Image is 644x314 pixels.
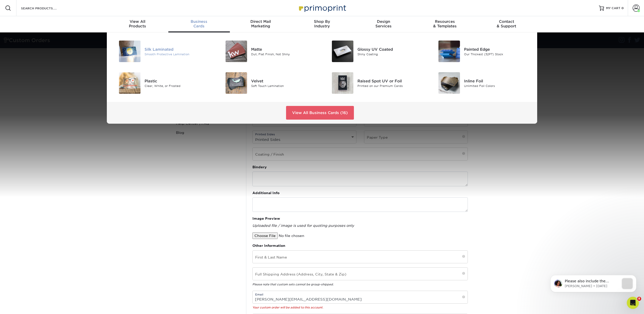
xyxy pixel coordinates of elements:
span: Direct Mail [230,19,291,24]
span: 0 [621,6,624,10]
input: SEARCH PRODUCTS..... [21,5,70,11]
a: Inline Foil Business Cards Inline Foil Unlimited Foil Colors [432,70,531,96]
a: Velvet Business Cards Velvet Soft Touch Lamination [219,70,318,96]
a: DesignServices [353,16,414,32]
div: & Support [476,19,537,28]
div: Dull, Flat Finish, Not Shiny [251,52,318,56]
img: Velvet Business Cards [226,72,247,94]
a: Direct MailMarketing [230,16,291,32]
div: Velvet [251,78,318,84]
div: Matte [251,46,318,52]
a: Glossy UV Coated Business Cards Glossy UV Coated Shiny Coating [326,39,425,64]
img: Silk Laminated Business Cards [119,41,140,62]
a: Shop ByIndustry [291,16,353,32]
a: Plastic Business Cards Plastic Clear, White, or Frosted [113,70,212,96]
img: Raised Spot UV or Foil Business Cards [332,72,353,94]
div: Printed on our Premium Cards [357,84,425,88]
div: Products [107,19,168,28]
span: 8 [637,297,641,301]
div: Smooth Protective Lamination [145,52,212,56]
img: Matte Business Cards [226,41,247,62]
a: Painted Edge Business Cards Painted Edge Our Thickest (32PT) Stock [432,39,531,64]
img: Plastic Business Cards [119,72,140,94]
span: Resources [414,19,476,24]
strong: Other Information [252,244,285,248]
em: Please note that custom sets cannot be group-shipped. [252,283,334,286]
img: Painted Edge Business Cards [438,41,460,62]
a: Raised Spot UV or Foil Business Cards Raised Spot UV or Foil Printed on our Premium Cards [326,70,425,96]
img: Primoprint [297,3,347,13]
div: Marketing [230,19,291,28]
div: Unlimited Foil Colors [464,84,531,88]
a: View All Business Cards (16) [286,106,354,120]
div: Silk Laminated [145,46,212,52]
strong: Image Preview [252,216,280,220]
a: View AllProducts [107,16,168,32]
div: Shiny Coating [357,52,425,56]
div: & Templates [414,19,476,28]
div: Glossy UV Coated [357,46,425,52]
a: BusinessCards [168,16,230,32]
div: Inline Foil [464,78,531,84]
iframe: Intercom notifications message [543,265,644,300]
div: Soft Touch Lamination [251,84,318,88]
span: Design [353,19,414,24]
img: Glossy UV Coated Business Cards [332,41,353,62]
a: Matte Business Cards Matte Dull, Flat Finish, Not Shiny [219,39,318,64]
a: Contact& Support [476,16,537,32]
div: Clear, White, or Frosted [145,84,212,88]
div: Cards [168,19,230,28]
div: Raised Spot UV or Foil [357,78,425,84]
a: Silk Laminated Business Cards Silk Laminated Smooth Protective Lamination [113,39,212,64]
div: Industry [291,19,353,28]
em: Your custom order will be added to this account. [252,306,323,309]
em: Uploaded file / image is used for quoting purposes only [252,224,354,228]
span: Business [168,19,230,24]
span: MY CART [606,6,620,10]
div: Our Thickest (32PT) Stock [464,52,531,56]
iframe: Intercom live chat [627,297,639,309]
a: Resources& Templates [414,16,476,32]
div: Painted Edge [464,46,531,52]
img: Inline Foil Business Cards [438,72,460,94]
div: Services [353,19,414,28]
span: Shop By [291,19,353,24]
span: View All [107,19,168,24]
div: Plastic [145,78,212,84]
span: Contact [476,19,537,24]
